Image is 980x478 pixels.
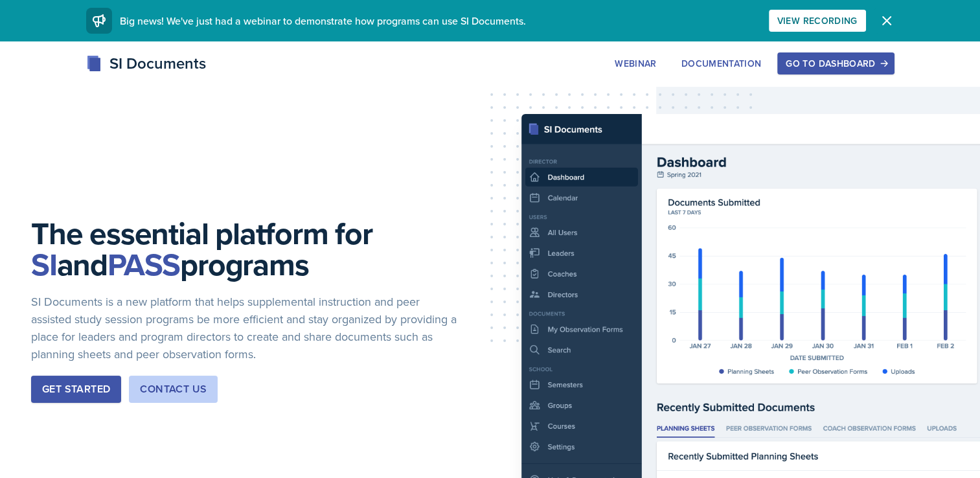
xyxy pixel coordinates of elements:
[615,58,656,69] div: Webinar
[140,381,207,397] div: Contact Us
[86,52,206,75] div: SI Documents
[31,376,121,403] button: Get Started
[769,10,866,32] button: View Recording
[681,58,762,69] div: Documentation
[120,14,526,28] span: Big news! We've just had a webinar to demonstrate how programs can use SI Documents.
[673,52,770,74] button: Documentation
[42,381,110,397] div: Get Started
[777,16,858,26] div: View Recording
[777,52,894,74] button: Go to Dashboard
[129,376,218,403] button: Contact Us
[786,58,885,69] div: Go to Dashboard
[606,52,665,74] button: Webinar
